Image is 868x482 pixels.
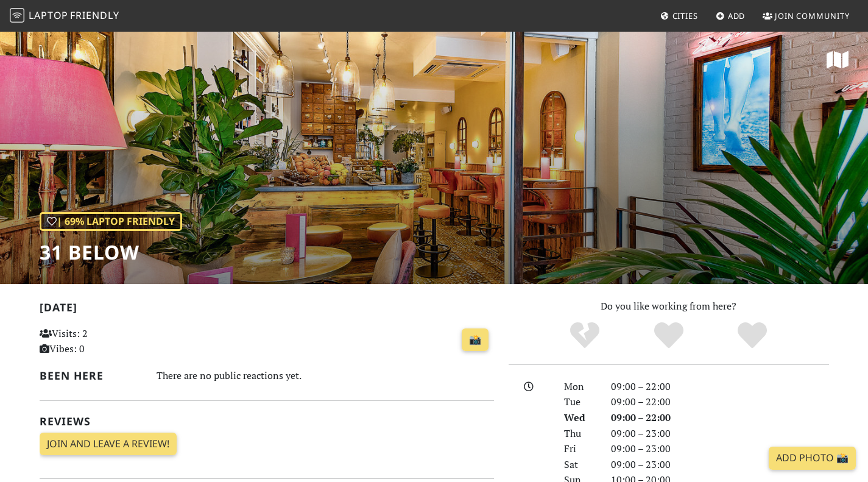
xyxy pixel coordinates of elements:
[10,5,119,27] a: LaptopFriendly LaptopFriendly
[769,447,856,470] a: Add Photo 📸
[557,426,603,442] div: Thu
[40,326,182,357] p: Visits: 2 Vibes: 0
[40,433,177,456] a: Join and leave a review!
[557,441,603,457] div: Fri
[758,5,855,27] a: Join Community
[604,410,836,426] div: 09:00 – 22:00
[775,10,850,21] span: Join Community
[604,426,836,442] div: 09:00 – 23:00
[543,321,627,351] div: No
[557,379,603,395] div: Mon
[557,410,603,426] div: Wed
[29,9,68,22] span: Laptop
[70,9,119,22] span: Friendly
[711,5,750,27] a: Add
[40,415,494,428] h2: Reviews
[40,301,494,319] h2: [DATE]
[157,367,494,385] div: There are no public reactions yet.
[728,10,746,21] span: Add
[557,394,603,410] div: Tue
[10,8,24,23] img: LaptopFriendly
[604,394,836,410] div: 09:00 – 22:00
[604,457,836,473] div: 09:00 – 23:00
[40,241,182,264] h1: 31 below
[604,441,836,457] div: 09:00 – 23:00
[462,328,489,352] a: 📸
[40,212,182,232] div: | 69% Laptop Friendly
[710,321,794,351] div: Definitely!
[604,379,836,395] div: 09:00 – 22:00
[509,299,829,314] p: Do you like working from here?
[40,369,143,382] h2: Been here
[672,10,698,21] span: Cities
[655,5,703,27] a: Cities
[627,321,711,351] div: Yes
[557,457,603,473] div: Sat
